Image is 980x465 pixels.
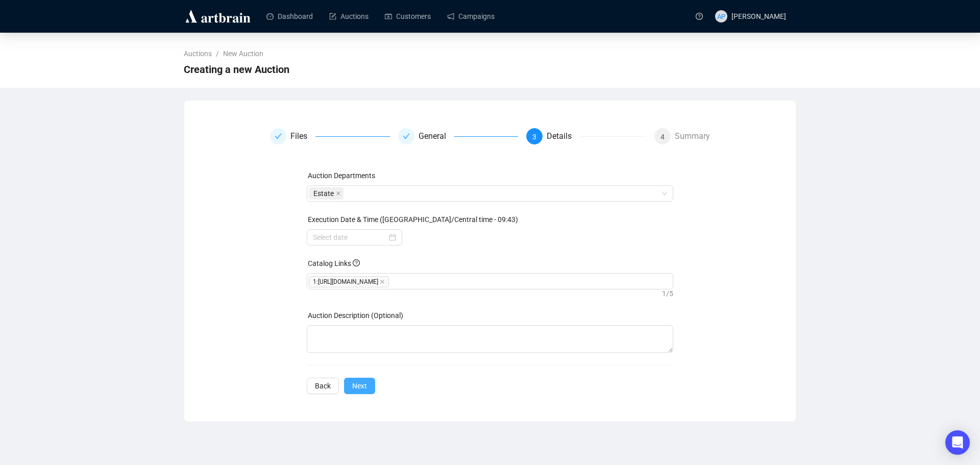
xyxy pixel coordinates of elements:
label: Auction Departments [308,172,375,180]
span: 1 : [URL][DOMAIN_NAME] [309,276,389,287]
a: Dashboard [266,3,313,30]
span: close [336,191,341,196]
span: 3 [532,133,536,141]
div: General [398,128,518,144]
button: Back [307,378,339,394]
label: Auction Description (Optional) [308,311,403,320]
div: 4Summary [654,128,710,144]
div: General [419,128,454,144]
a: New Auction [221,48,265,59]
span: Next [352,380,367,391]
span: question-circle [696,13,703,20]
span: AP [717,11,726,21]
span: question-circle [353,259,360,266]
div: Open Intercom Messenger [945,430,970,455]
li: / [216,48,219,59]
div: Files [270,128,390,144]
div: 1 / 5 [307,289,674,298]
span: check [275,133,282,140]
span: 4 [660,133,665,141]
a: Auctions [182,48,214,59]
span: Creating a new Auction [184,61,289,78]
span: Estate [313,188,334,199]
button: Next [344,378,375,394]
span: Back [315,380,331,391]
a: Auctions [329,3,369,30]
a: Customers [385,3,431,30]
div: Details [547,128,580,144]
span: close [380,279,385,284]
span: check [403,133,410,140]
div: Summary [675,128,710,144]
img: logo [184,8,252,25]
span: Estate [309,187,344,200]
label: Execution Date & Time (US/Central time - 09:43) [308,215,518,224]
input: Select date [313,232,387,243]
div: Files [290,128,315,144]
a: Campaigns [447,3,495,30]
div: 3Details [526,128,646,144]
span: Catalog Links [308,259,360,267]
span: [PERSON_NAME] [731,12,786,20]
